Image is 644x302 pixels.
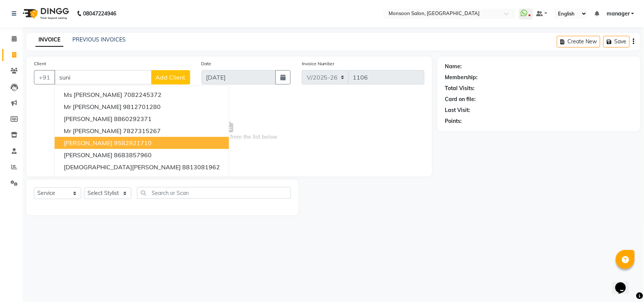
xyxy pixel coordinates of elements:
[54,70,152,84] input: Search by Name/Mobile/Email/Code
[182,163,220,171] ngb-highlight: 8813081962
[445,117,462,125] div: Points:
[114,139,152,147] ngb-highlight: 9582921710
[83,3,116,24] b: 08047224946
[612,272,636,294] iframe: chat widget
[603,36,630,48] button: Save
[34,94,424,169] span: Select & add items from the list below
[124,91,161,98] ngb-highlight: 7082245372
[114,115,152,123] ngb-highlight: 8860292371
[302,60,335,67] label: Invoice Number
[445,95,476,103] div: Card on file:
[445,106,470,114] div: Last Visit:
[64,175,93,183] span: Ms. Sunita
[137,187,291,199] input: Search or Scan
[64,103,121,110] span: Mr [PERSON_NAME]
[64,151,112,159] span: [PERSON_NAME]
[64,139,112,147] span: [PERSON_NAME]
[557,36,600,48] button: Create New
[19,3,71,24] img: logo
[72,36,126,43] a: PREVIOUS INVOICES
[607,10,630,18] span: manager
[95,175,132,183] ngb-highlight: 9996050431
[64,91,122,98] span: Ms [PERSON_NAME]
[64,115,112,123] span: [PERSON_NAME]
[35,33,63,47] a: INVOICE
[445,63,462,71] div: Name:
[123,103,161,110] ngb-highlight: 9812701280
[34,60,46,67] label: Client
[201,60,212,67] label: Date
[64,127,121,135] span: Mr [PERSON_NAME]
[34,70,55,84] button: +91
[114,151,152,159] ngb-highlight: 8683857960
[64,163,181,171] span: [DEMOGRAPHIC_DATA][PERSON_NAME]
[123,127,161,135] ngb-highlight: 7827315267
[156,74,186,81] span: Add Client
[151,70,190,84] button: Add Client
[445,74,478,81] div: Membership:
[445,84,475,92] div: Total Visits:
